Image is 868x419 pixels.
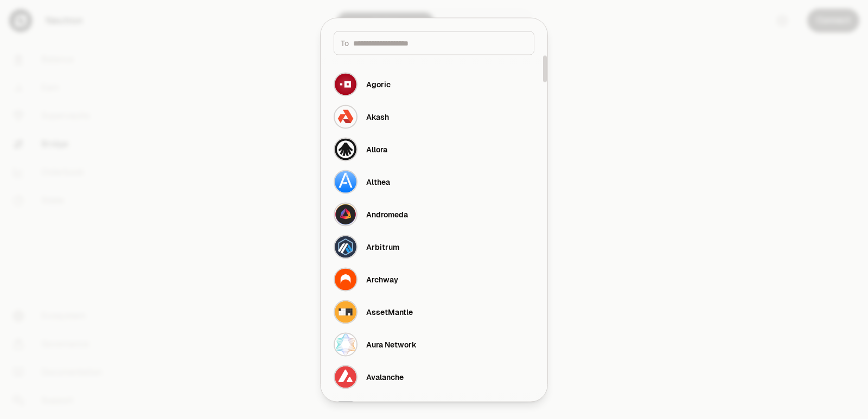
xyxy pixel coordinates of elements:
[334,365,358,389] img: Avalanche Logo
[334,170,358,194] img: Althea Logo
[366,144,387,154] div: Allora
[334,202,358,226] img: Andromeda Logo
[366,274,398,285] div: Archway
[366,339,417,350] div: Aura Network
[366,209,408,220] div: Andromeda
[334,300,358,324] img: AssetMantle Logo
[366,306,413,317] div: AssetMantle
[334,235,358,259] img: Arbitrum Logo
[327,198,541,230] button: Andromeda LogoAndromeda
[327,68,541,100] button: Agoric LogoAgoric
[366,241,399,252] div: Arbitrum
[334,105,358,128] img: Akash Logo
[327,328,541,360] button: Aura Network LogoAura Network
[327,230,541,263] button: Arbitrum LogoArbitrum
[334,72,358,96] img: Agoric Logo
[327,263,541,295] button: Archway LogoArchway
[366,371,404,382] div: Avalanche
[334,137,358,161] img: Allora Logo
[327,165,541,198] button: Althea LogoAlthea
[327,133,541,165] button: Allora LogoAllora
[327,295,541,328] button: AssetMantle LogoAssetMantle
[327,100,541,133] button: Akash LogoAkash
[334,267,358,291] img: Archway Logo
[366,111,389,122] div: Akash
[334,332,358,356] img: Aura Network Logo
[366,176,390,187] div: Althea
[327,360,541,393] button: Avalanche LogoAvalanche
[366,79,391,89] div: Agoric
[341,37,349,48] span: To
